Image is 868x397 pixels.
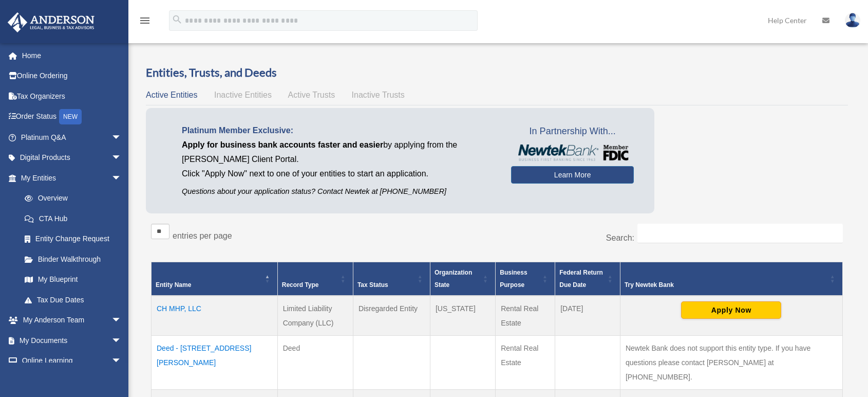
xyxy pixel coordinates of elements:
[620,262,842,296] th: Try Newtek Bank : Activate to sort
[277,335,353,389] td: Deed
[111,310,132,331] span: arrow_drop_down
[7,45,137,66] a: Home
[496,262,555,296] th: Business Purpose: Activate to sort
[7,310,137,331] a: My Anderson Teamarrow_drop_down
[59,109,82,124] div: NEW
[516,145,629,161] img: NewtekBankLogoSM.png
[139,14,151,27] i: menu
[214,91,272,99] span: Inactive Entities
[288,91,335,99] span: Active Trusts
[625,279,827,291] div: Try Newtek Bank
[681,301,781,319] button: Apply Now
[352,91,405,99] span: Inactive Trusts
[5,12,98,32] img: Anderson Advisors Platinum Portal
[111,168,132,189] span: arrow_drop_down
[14,208,132,229] a: CTA Hub
[182,123,496,138] p: Platinum Member Exclusive:
[353,296,430,336] td: Disregarded Entity
[7,330,137,351] a: My Documentsarrow_drop_down
[559,269,603,288] span: Federal Return Due Date
[14,290,132,310] a: Tax Due Dates
[172,14,183,25] i: search
[14,269,132,290] a: My Blueprint
[555,262,620,296] th: Federal Return Due Date: Activate to sort
[182,185,496,198] p: Questions about your application status? Contact Newtek at [PHONE_NUMBER]
[7,168,132,188] a: My Entitiesarrow_drop_down
[277,296,353,336] td: Limited Liability Company (LLC)
[511,166,634,184] a: Learn More
[7,148,137,168] a: Digital Productsarrow_drop_down
[496,335,555,389] td: Rental Real Estate
[111,127,132,148] span: arrow_drop_down
[139,18,151,27] a: menu
[435,269,472,288] span: Organization State
[111,148,132,169] span: arrow_drop_down
[173,231,232,240] label: entries per page
[620,335,842,389] td: Newtek Bank does not support this entity type. If you have questions please contact [PERSON_NAME]...
[845,13,860,28] img: User Pic
[156,281,191,288] span: Entity Name
[111,351,132,372] span: arrow_drop_down
[282,281,319,288] span: Record Type
[430,262,495,296] th: Organization State: Activate to sort
[555,296,620,336] td: [DATE]
[7,127,137,148] a: Platinum Q&Aarrow_drop_down
[511,123,634,140] span: In Partnership With...
[146,65,848,81] h3: Entities, Trusts, and Deeds
[111,330,132,351] span: arrow_drop_down
[353,262,430,296] th: Tax Status: Activate to sort
[357,281,388,288] span: Tax Status
[14,249,132,269] a: Binder Walkthrough
[152,296,278,336] td: CH MHP, LLC
[146,91,197,99] span: Active Entities
[500,269,527,288] span: Business Purpose
[7,351,137,371] a: Online Learningarrow_drop_down
[496,296,555,336] td: Rental Real Estate
[7,66,137,86] a: Online Ordering
[430,296,495,336] td: [US_STATE]
[14,188,127,209] a: Overview
[152,335,278,389] td: Deed - [STREET_ADDRESS][PERSON_NAME]
[182,140,383,149] span: Apply for business bank accounts faster and easier
[277,262,353,296] th: Record Type: Activate to sort
[14,229,132,249] a: Entity Change Request
[7,106,137,128] a: Order StatusNEW
[606,233,634,242] label: Search:
[182,138,496,167] p: by applying from the [PERSON_NAME] Client Portal.
[7,86,137,106] a: Tax Organizers
[182,167,496,181] p: Click "Apply Now" next to one of your entities to start an application.
[152,262,278,296] th: Entity Name: Activate to invert sorting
